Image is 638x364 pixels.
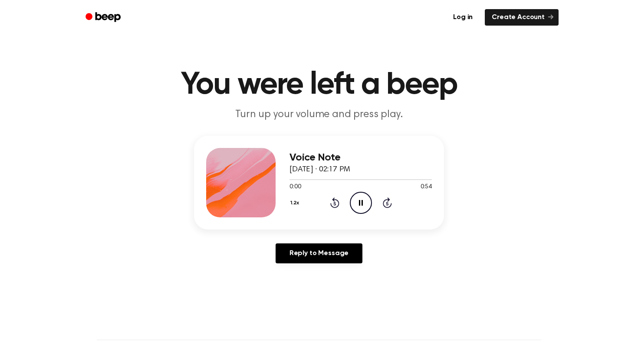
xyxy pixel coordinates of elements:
p: Turn up your volume and press play. [152,108,486,122]
button: 1.2x [289,196,303,210]
span: 0:54 [421,183,432,192]
h3: Voice Note [289,152,432,164]
a: Create Account [485,9,559,26]
a: Reply to Message [276,243,362,263]
h1: You were left a beep [97,69,541,101]
span: [DATE] · 02:17 PM [289,166,350,174]
a: Beep [79,9,128,26]
span: 0:00 [289,183,301,192]
a: Log in [446,9,480,26]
